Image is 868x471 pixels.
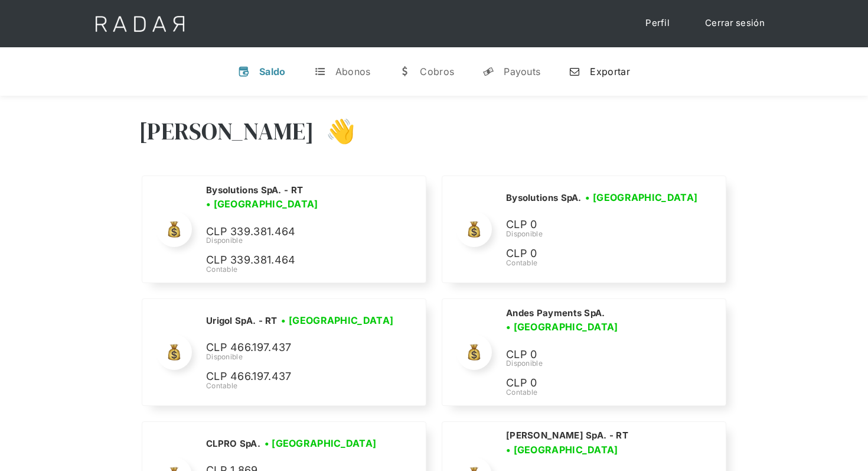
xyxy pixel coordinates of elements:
[206,368,383,385] p: CLP 466.197.437
[504,66,540,77] div: Payouts
[206,264,412,275] div: Contable
[206,438,260,450] h2: CLPRO SpA.
[506,192,582,204] h2: Bysolutions SpA.
[139,116,314,146] h3: [PERSON_NAME]
[206,315,278,327] h2: Urigol SpA. - RT
[506,320,618,334] h3: • [GEOGRAPHIC_DATA]
[506,358,712,369] div: Disponible
[506,346,683,363] p: CLP 0
[206,339,383,356] p: CLP 466.197.437
[506,258,701,268] div: Contable
[569,66,580,77] div: n
[585,190,697,204] h3: • [GEOGRAPHIC_DATA]
[314,66,326,77] div: t
[634,12,681,35] a: Perfil
[206,381,397,391] div: Contable
[206,184,303,196] h2: Bysolutions SpA. - RT
[506,387,712,398] div: Contable
[206,252,383,269] p: CLP 339.381.464
[399,66,410,77] div: w
[482,66,494,77] div: y
[206,352,397,362] div: Disponible
[265,436,377,450] h3: • [GEOGRAPHIC_DATA]
[506,216,683,233] p: CLP 0
[506,430,628,441] h2: [PERSON_NAME] SpA. - RT
[590,66,629,77] div: Exportar
[506,229,701,239] div: Disponible
[238,66,250,77] div: v
[206,235,412,246] div: Disponible
[259,66,286,77] div: Saldo
[506,307,605,319] h2: Andes Payments SpA.
[335,66,371,77] div: Abonos
[206,197,318,211] h3: • [GEOGRAPHIC_DATA]
[506,375,683,392] p: CLP 0
[281,313,393,327] h3: • [GEOGRAPHIC_DATA]
[506,443,618,457] h3: • [GEOGRAPHIC_DATA]
[314,116,355,146] h3: 👋
[420,66,454,77] div: Cobros
[693,12,776,35] a: Cerrar sesión
[506,245,683,262] p: CLP 0
[206,223,383,241] p: CLP 339.381.464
